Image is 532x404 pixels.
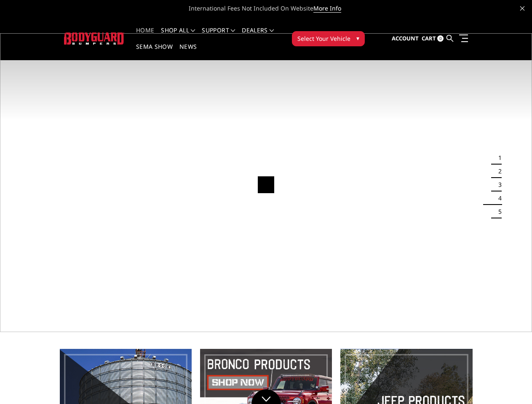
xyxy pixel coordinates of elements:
[356,34,359,43] span: ▾
[202,27,235,44] a: Support
[392,27,419,50] a: Account
[437,35,444,42] span: 0
[242,27,274,44] a: Dealers
[136,27,154,44] a: Home
[392,35,419,42] span: Account
[161,27,195,44] a: shop all
[422,35,436,42] span: Cart
[493,191,502,205] button: 4 of 5
[493,165,502,178] button: 2 of 5
[297,34,350,43] span: Select Your Vehicle
[422,27,444,50] a: Cart 0
[493,178,502,191] button: 3 of 5
[136,44,173,60] a: SEMA Show
[493,205,502,218] button: 5 of 5
[179,44,197,60] a: News
[292,31,365,46] button: Select Your Vehicle
[313,4,341,13] a: More Info
[493,151,502,165] button: 1 of 5
[64,32,124,44] img: BODYGUARD BUMPERS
